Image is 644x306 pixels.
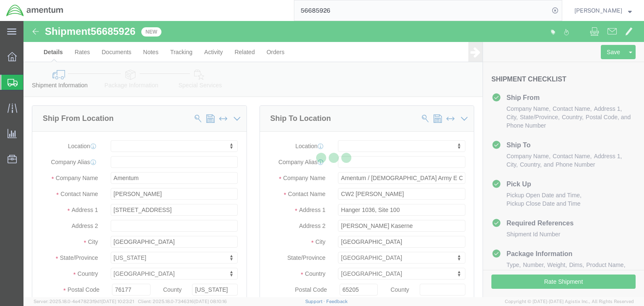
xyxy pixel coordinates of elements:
[574,6,622,15] span: Chris Haes
[194,299,227,304] span: [DATE] 08:10:16
[294,0,549,21] input: Search for shipment number, reference number
[34,299,134,304] span: Server: 2025.18.0-4e47823f9d1
[138,299,227,304] span: Client: 2025.18.0-7346316
[305,299,326,304] a: Support
[505,298,634,305] span: Copyright © [DATE]-[DATE] Agistix Inc., All Rights Reserved
[574,5,632,16] button: [PERSON_NAME]
[101,299,134,304] span: [DATE] 10:23:21
[326,299,348,304] a: Feedback
[6,4,64,17] img: logo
